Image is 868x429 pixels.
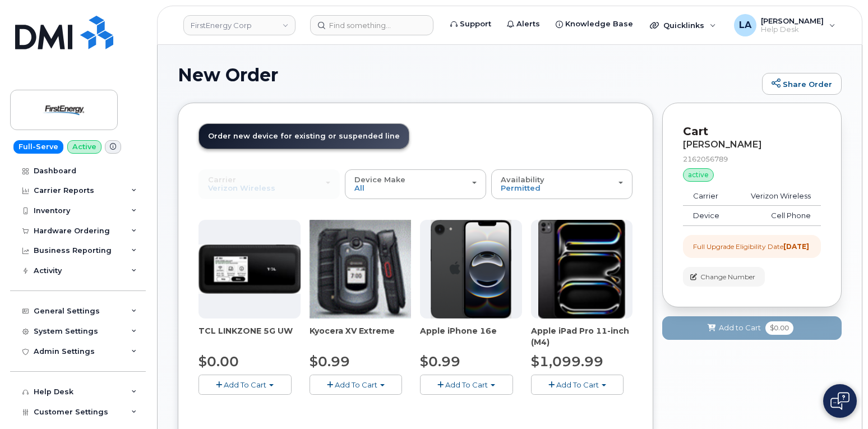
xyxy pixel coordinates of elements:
[531,375,624,394] button: Add To Cart
[420,325,522,348] div: Apple iPhone 16e
[431,220,511,319] img: iphone16e.png
[310,375,403,394] button: Add To Cart
[683,123,821,140] p: Cart
[783,242,809,251] strong: [DATE]
[683,206,733,226] td: Device
[310,220,411,319] img: xvextreme.gif
[531,325,633,348] div: Apple iPad Pro 11-inch (M4)
[765,321,793,335] span: $0.00
[683,154,821,164] div: 2162056789
[354,183,364,192] span: All
[335,380,377,389] span: Add To Cart
[693,242,809,251] div: Full Upgrade Eligibility Date
[354,175,405,184] span: Device Make
[683,267,765,287] button: Change Number
[683,140,821,150] div: [PERSON_NAME]
[719,322,761,333] span: Add to Cart
[501,175,544,184] span: Availability
[198,325,301,348] div: TCL LINKZONE 5G UW
[208,132,400,140] span: Order new device for existing or suspended line
[733,186,821,206] td: Verizon Wireless
[830,392,849,410] img: Open chat
[198,353,239,370] span: $0.00
[198,375,292,394] button: Add To Cart
[556,380,599,389] span: Add To Cart
[683,168,714,182] div: active
[224,380,266,389] span: Add To Cart
[310,353,350,370] span: $0.99
[310,325,412,348] div: Kyocera XV Extreme
[420,375,513,394] button: Add To Cart
[762,73,842,95] a: Share Order
[531,353,603,370] span: $1,099.99
[501,183,541,192] span: Permitted
[345,169,486,199] button: Device Make All
[420,353,460,370] span: $0.99
[198,245,301,294] img: linkzone5g.png
[662,316,842,339] button: Add to Cart $0.00
[683,186,733,206] td: Carrier
[700,272,755,282] span: Change Number
[491,169,632,199] button: Availability Permitted
[733,206,821,226] td: Cell Phone
[538,220,625,319] img: ipad_pro_11_m4.png
[445,380,488,389] span: Add To Cart
[178,65,756,85] h1: New Order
